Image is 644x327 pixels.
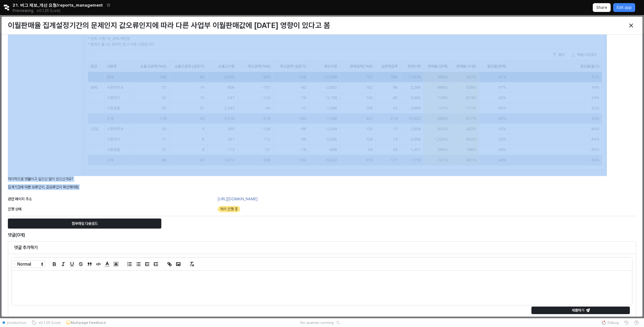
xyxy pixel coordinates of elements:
[8,232,425,238] h6: 댓글(0개)
[7,320,26,325] span: production
[8,207,21,211] span: 진행 상태
[8,219,161,229] button: 첨부파일 다운로드
[218,197,258,201] a: [URL][DOMAIN_NAME]
[63,318,108,327] button: Multipage Feedback
[14,245,630,250] h6: 댓글 추가하기
[631,318,641,327] button: Help
[13,8,33,14] span: Previewing
[105,2,112,8] button: Add app to favorites
[29,318,63,327] button: v0.1.25 (Live)
[572,308,584,313] p: 제출하기
[13,2,103,8] span: 21. 버그 제보_개선 요청/reports_management
[300,320,334,325] span: No queries running
[72,221,98,226] p: 첨부파일 다운로드
[33,6,64,15] button: Releases and History
[599,318,621,327] button: Debug
[8,184,636,190] p: 집계기간에 따른 오류인지, 값오류인지 확인해야함.
[626,20,636,30] button: Close
[531,307,630,314] button: 제출하기
[613,3,635,12] button: Edit app
[13,6,64,15] div: Previewing v0.1.25 (Live)
[617,5,632,10] p: Edit app
[37,8,60,13] p: v0.1.25 (Live)
[621,318,631,327] button: History
[608,320,619,325] span: Debug
[71,320,106,325] p: Multipage Feedback
[593,3,611,12] button: Share app
[596,5,607,10] p: Share
[8,21,478,30] h3: 이월판매율 집계설정기간의 문제인지 값오류인지에 따라 다른 사업부 이월판매값에 [DATE] 영향이 있다고 봄
[220,206,238,212] span: 처리 진행 중
[335,321,341,324] button: Reset app state
[8,197,32,201] span: 관련 페이지 주소
[36,320,61,325] span: v0.1.25 (Live)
